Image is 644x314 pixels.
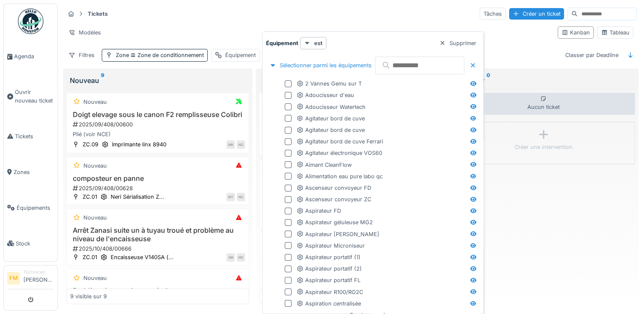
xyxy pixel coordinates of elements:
div: Supprimer [436,37,480,49]
span: Agenda [14,52,54,60]
div: Kanban [561,29,590,37]
div: Sélectionner parmi les équipements [266,60,375,71]
h3: composteur en panne [70,174,245,183]
h3: Doigt elevage sous le canon F2 remplisseuse Colibri [70,111,245,119]
div: Créer une intervention [515,143,572,151]
div: Aspirateur portatif (1) [297,253,361,261]
h3: Arrêt Zanasi suite un à tuyau troué et problème au niveau de l'encaisseuse [70,226,245,243]
div: ZC.09 [83,140,98,148]
div: Imprimante linx 8940 [112,140,166,148]
div: Agitateur électronique VOS60 [297,149,382,157]
div: Ascenseur convoyeur FD [297,184,371,192]
div: Aspirateur portatif (2) [297,265,362,273]
div: Aspirateur FD [297,207,341,215]
div: Créer un ticket [509,8,564,20]
div: Adoucisseur d'eau [297,91,354,99]
div: Agitateur bord de cuve [297,114,365,123]
div: Nouveau [70,75,246,86]
div: MT [226,193,235,201]
strong: Tickets [84,10,111,18]
div: Neri Sérialisation Z... [111,193,164,201]
div: 2025/09/408/00600 [72,120,245,128]
sup: 9 [101,75,104,86]
div: Tâches [480,8,506,20]
li: FM [7,272,20,285]
div: ZC.01 [83,253,97,261]
h3: Problème impression sur étuis [70,287,245,295]
div: 9 visible sur 9 [70,292,107,300]
div: Modèles [65,26,105,39]
div: Zone [116,51,204,59]
div: Agitateur bord de cuve Ferrari [297,137,383,146]
strong: est [314,39,323,47]
div: Nouveau [83,98,107,106]
div: ND [237,253,245,262]
strong: Équipement [266,39,298,47]
div: NB [226,253,235,262]
sup: 0 [486,75,490,86]
div: Aspiration centralisée [297,300,361,308]
div: Aspirateur portatif FL [297,276,361,284]
span: Zones [14,168,54,176]
div: Encaisseuse V140SA (... [111,253,174,261]
div: Tableau [601,29,630,37]
div: Aspirateur [PERSON_NAME] [297,230,379,238]
div: Alimentation eau pure labo qc [297,172,383,180]
div: Classer par Deadline [561,49,622,61]
span: Tickets [15,132,54,140]
div: MK [226,140,235,149]
span: Équipements [17,204,54,212]
div: Nouveau [83,214,107,222]
div: Nouveau [83,162,107,170]
div: Aimant CleanFlow [297,161,352,169]
img: Badge_color-CXgf-gQk.svg [18,9,43,34]
div: À vérifier [455,75,631,86]
div: Ascenseur convoyeur ZC [297,195,371,203]
div: Filtres [65,49,98,61]
span: Zone de conditionnement [129,52,204,58]
li: [PERSON_NAME] [23,269,54,287]
div: Équipement [225,51,256,59]
div: 2 Vannes Gemu sur T [297,80,362,88]
span: Ouvrir nouveau ticket [15,88,54,104]
div: ND [237,193,245,201]
div: 2025/10/408/00666 [72,245,245,253]
div: Technicien [23,269,54,275]
div: Aucun ticket [452,93,635,115]
div: Adoucisseur Watertech [297,103,366,111]
div: Nouveau [83,274,107,282]
div: Aspirateur géluleuse MG2 [297,218,373,226]
div: Aspirateur R100/RO2C [297,288,363,296]
div: Agitateur bord de cuve [297,126,365,134]
div: Aspirateur Microniseur [297,242,365,250]
div: Plié (voir NCE) [70,130,245,138]
div: ZC.01 [83,193,97,201]
div: 2025/09/408/00628 [72,184,245,192]
div: ND [237,140,245,149]
span: Stock [16,240,54,248]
